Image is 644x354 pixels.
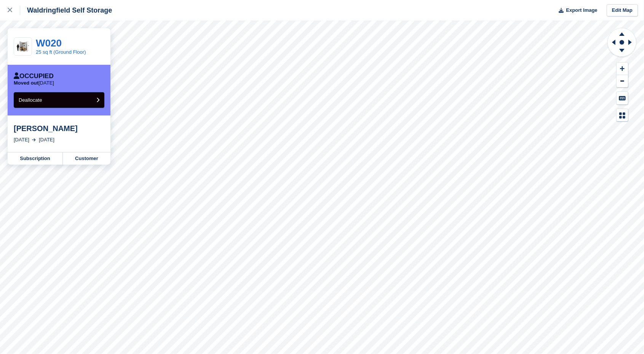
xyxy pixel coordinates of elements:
img: arrow-right-light-icn-cde0832a797a2874e46488d9cf13f60e5c3a73dbe684e267c42b8395dfbc2abf.svg [32,138,36,141]
button: Zoom In [617,62,628,75]
div: [PERSON_NAME] [14,124,104,133]
button: Zoom Out [617,75,628,88]
a: Customer [63,152,110,165]
div: [DATE] [14,136,29,144]
img: 25-sqft-unit.jpg [14,40,32,53]
a: Subscription [8,152,63,165]
div: Occupied [14,72,54,80]
button: Deallocate [14,92,104,108]
a: 25 sq ft (Ground Floor) [36,49,86,55]
button: Keyboard Shortcuts [617,92,628,104]
span: Export Image [566,6,597,14]
button: Export Image [554,4,598,17]
div: Waldringfield Self Storage [20,6,112,15]
span: Moved out [14,80,38,86]
span: Deallocate [19,97,42,103]
button: Map Legend [617,109,628,122]
a: W020 [36,37,62,49]
p: [DATE] [14,80,54,86]
a: Edit Map [607,4,638,17]
div: [DATE] [39,136,54,144]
